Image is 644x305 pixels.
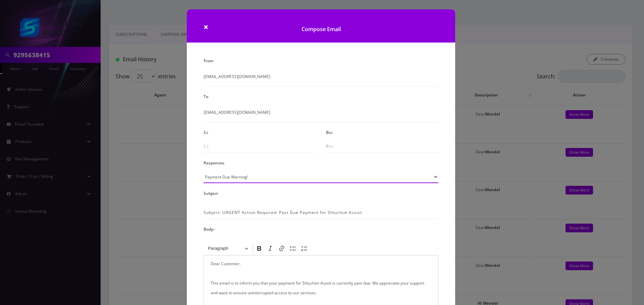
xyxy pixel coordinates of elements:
label: Subject [204,188,218,198]
h1: Compose Email [187,9,455,43]
input: Subject [204,206,438,219]
label: Bcc [326,128,333,137]
label: Responses [204,158,224,168]
label: Body:- [204,224,215,234]
span: [EMAIL_ADDRESS][DOMAIN_NAME] [204,109,438,122]
input: Cc [204,140,316,153]
input: Bcc [326,140,438,153]
label: From [204,56,213,66]
span: Paragraph [208,244,243,252]
span: × [204,21,208,32]
label: Cc [204,128,208,137]
div: Editor toolbar [204,242,438,255]
label: To [204,92,208,101]
span: [EMAIL_ADDRESS][DOMAIN_NAME] [204,74,438,86]
button: Paragraph, Heading [205,243,251,254]
button: Close [204,23,208,31]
